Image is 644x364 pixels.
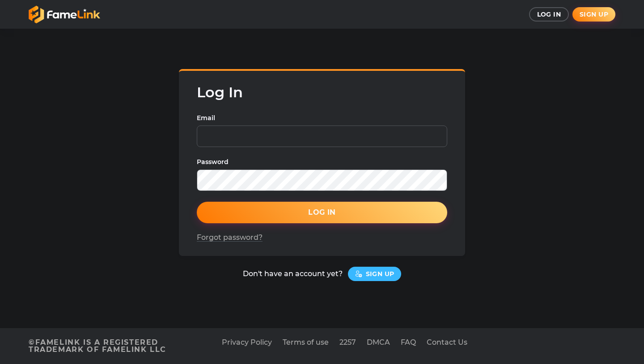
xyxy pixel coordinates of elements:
[283,339,329,353] a: Terms of use
[308,208,336,217] span: Log In
[572,7,615,22] button: Sign up
[197,169,447,191] input: Password
[197,234,263,242] a: Forgot password?
[537,10,561,18] span: Log In
[401,339,416,353] a: FAQ
[348,267,402,281] a: Sign up
[529,7,569,22] button: Log In
[580,10,608,18] span: Sign up
[243,270,343,277] span: Don't have an account yet?
[222,339,272,353] a: Privacy Policy
[366,271,394,277] span: Sign up
[339,339,356,353] a: 2257
[427,339,467,353] a: Contact Us
[367,339,390,353] a: DMCA
[197,202,447,223] button: Log In
[197,126,447,147] input: Email
[197,114,447,122] div: Email
[197,158,447,166] div: Password
[197,85,447,100] div: Log In
[29,339,215,353] div: ©FameLink is a registered trademark of FameLink LLC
